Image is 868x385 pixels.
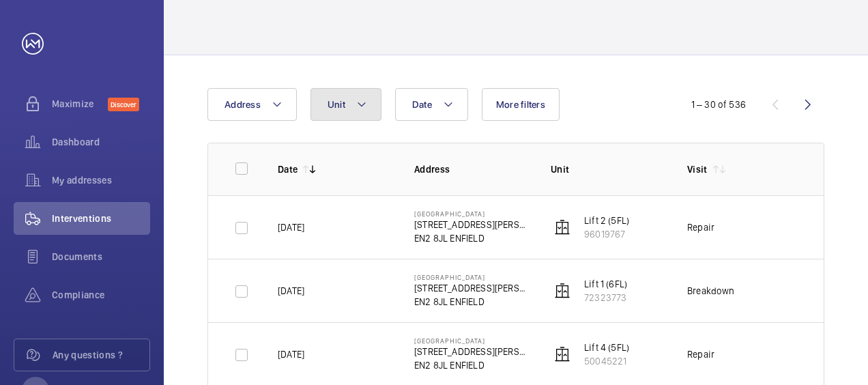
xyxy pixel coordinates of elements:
p: 96019767 [584,227,629,241]
p: [DATE] [278,347,304,361]
p: [GEOGRAPHIC_DATA] [414,273,529,281]
p: Address [414,162,529,176]
p: Lift 4 (5FL) [584,341,629,354]
img: elevator.svg [554,283,570,299]
span: Unit [328,99,345,110]
p: [STREET_ADDRESS][PERSON_NAME] [414,218,529,231]
img: elevator.svg [554,346,570,362]
span: Interventions [52,212,150,225]
span: Address [225,99,261,110]
p: Visit [687,162,708,176]
span: Dashboard [52,135,150,149]
button: Unit [310,88,381,121]
p: Date [278,162,298,176]
p: 72323773 [584,291,627,304]
span: Any questions ? [53,348,149,362]
button: Date [395,88,468,121]
p: [DATE] [278,284,304,298]
span: Date [412,99,432,110]
p: [STREET_ADDRESS][PERSON_NAME] [414,345,529,358]
p: [STREET_ADDRESS][PERSON_NAME] [414,281,529,295]
span: Discover [108,98,139,111]
p: EN2 8JL ENFIELD [414,358,529,372]
p: [GEOGRAPHIC_DATA] [414,337,529,345]
p: EN2 8JL ENFIELD [414,231,529,245]
div: Repair [687,347,714,361]
p: Unit [551,162,665,176]
p: Lift 2 (5FL) [584,214,629,227]
div: Repair [687,220,714,234]
p: Lift 1 (6FL) [584,277,627,291]
span: Documents [52,250,150,263]
button: More filters [482,88,560,121]
img: elevator.svg [554,219,570,236]
span: More filters [496,99,545,110]
span: My addresses [52,173,150,187]
div: 1 – 30 of 536 [691,98,746,111]
p: [DATE] [278,220,304,234]
button: Address [207,88,297,121]
span: Compliance [52,288,150,302]
span: Maximize [52,97,108,111]
p: EN2 8JL ENFIELD [414,295,529,309]
p: [GEOGRAPHIC_DATA] [414,210,529,218]
div: Breakdown [687,284,735,298]
p: 50045221 [584,354,629,368]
